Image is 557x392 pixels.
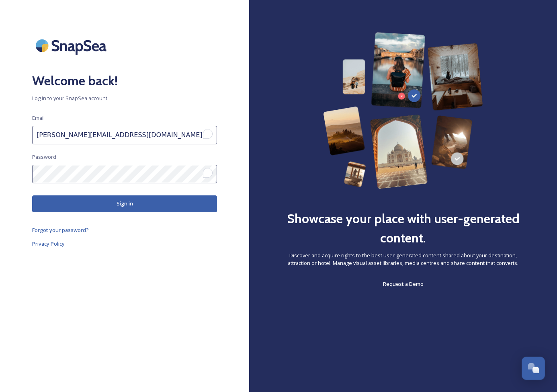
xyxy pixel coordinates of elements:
[32,225,217,235] a: Forgot your password?
[32,126,217,144] input: To enrich screen reader interactions, please activate Accessibility in Grammarly extension settings
[32,240,65,247] span: Privacy Policy
[32,94,217,102] span: Log in to your SnapSea account
[32,71,217,90] h2: Welcome back!
[32,114,45,122] span: Email
[383,280,424,287] span: Request a Demo
[522,357,545,380] button: Open Chat
[32,153,56,161] span: Password
[32,165,217,183] input: To enrich screen reader interactions, please activate Accessibility in Grammarly extension settings
[32,195,217,212] button: Sign in
[323,32,483,189] img: 63b42ca75bacad526042e722_Group%20154-p-800.png
[281,252,525,267] span: Discover and acquire rights to the best user-generated content shared about your destination, att...
[32,226,89,234] span: Forgot your password?
[383,279,424,289] a: Request a Demo
[32,32,113,59] img: SnapSea Logo
[32,239,217,248] a: Privacy Policy
[281,209,525,248] h2: Showcase your place with user-generated content.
